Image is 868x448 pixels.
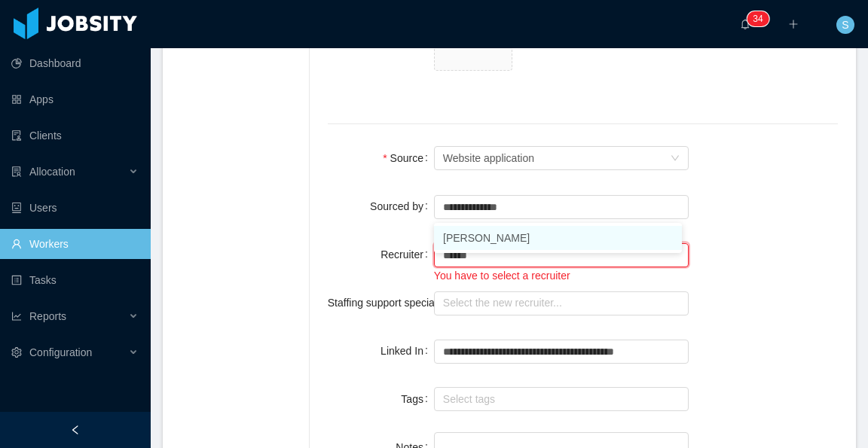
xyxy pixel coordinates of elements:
li: [PERSON_NAME] [434,226,682,250]
div: You have to select a recruiter [434,268,689,285]
span: S [842,16,848,34]
label: Sourced by [370,200,434,212]
label: Linked In [381,345,434,357]
a: icon: userWorkers [11,229,139,259]
p: 4 [758,11,763,26]
i: icon: setting [11,347,22,358]
span: Configuration [29,346,92,358]
label: Tags [401,393,433,405]
i: icon: bell [740,19,750,29]
div: Website application [443,147,534,169]
i: icon: solution [11,166,22,177]
input: Linked In [434,340,689,364]
p: 3 [753,11,758,26]
i: icon: line-chart [11,311,22,322]
label: Source [383,152,434,164]
a: icon: profileTasks [11,265,139,295]
div: Select tags [443,392,674,407]
a: icon: robotUsers [11,193,139,223]
label: Staffing support specialist [328,297,458,309]
a: icon: auditClients [11,120,139,151]
a: icon: pie-chartDashboard [11,48,139,78]
a: icon: appstoreApps [11,84,139,114]
label: Recruiter [381,248,434,261]
i: icon: plus [788,19,799,29]
input: Tags [439,390,447,408]
span: Reports [29,310,66,322]
sup: 34 [747,11,769,26]
span: Allocation [29,166,75,178]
